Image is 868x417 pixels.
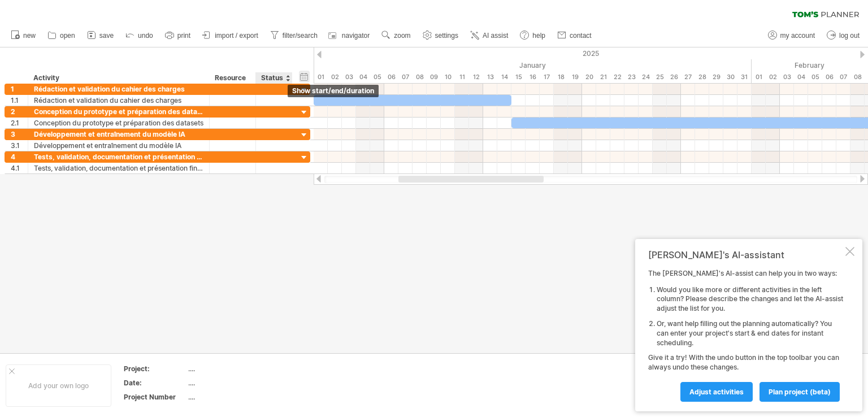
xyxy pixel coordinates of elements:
[11,84,28,94] div: 1
[6,364,111,407] div: Add your own logo
[752,71,766,83] div: Saturday, 1 February 2025
[124,378,186,388] div: Date:
[467,28,511,43] a: AI assist
[342,32,370,40] span: navigator
[314,71,328,83] div: Wednesday, 1 January 2025
[582,71,596,83] div: Monday, 20 January 2025
[124,364,186,373] div: Project:
[540,71,554,83] div: Friday, 17 January 2025
[215,32,258,40] span: import / export
[34,129,203,140] div: Développement et entraînement du modèle IA
[680,382,753,402] a: Adjust activities
[420,28,462,43] a: settings
[554,71,568,83] div: Saturday, 18 January 2025
[695,71,709,83] div: Tuesday, 28 January 2025
[188,364,283,373] div: ....
[34,163,203,173] div: Tests, validation, documentation et présentation finale
[780,71,794,83] div: Monday, 3 February 2025
[483,32,508,40] span: AI assist
[11,106,28,117] div: 2
[45,28,79,43] a: open
[759,382,840,402] a: plan project (beta)
[850,71,865,83] div: Saturday, 8 February 2025
[384,71,398,83] div: Monday, 6 January 2025
[657,319,843,347] li: Or, want help filling out the planning automatically? You can enter your project's start & end da...
[199,28,262,43] a: import / export
[769,388,831,396] span: plan project (beta)
[639,71,653,83] div: Friday, 24 January 2025
[808,71,822,83] div: Wednesday, 5 February 2025
[689,388,744,396] span: Adjust activities
[370,71,384,83] div: Sunday, 5 January 2025
[610,71,624,83] div: Wednesday, 22 January 2025
[23,32,36,40] span: new
[766,71,780,83] div: Sunday, 2 February 2025
[11,118,28,128] div: 2.1
[60,32,75,40] span: open
[648,269,843,401] div: The [PERSON_NAME]'s AI-assist can help you in two ways: Give it a try! With the undo button in th...
[379,28,414,43] a: zoom
[554,28,595,43] a: contact
[413,71,427,83] div: Wednesday, 8 January 2025
[624,71,639,83] div: Thursday, 23 January 2025
[469,71,483,83] div: Sunday, 12 January 2025
[765,28,818,43] a: my account
[657,285,843,314] li: Would you like more or different activities in the left column? Please describe the changes and l...
[11,95,28,106] div: 1.1
[822,71,836,83] div: Thursday, 6 February 2025
[267,28,321,43] a: filter/search
[11,151,28,162] div: 4
[653,71,667,83] div: Saturday, 25 January 2025
[435,32,458,40] span: settings
[427,71,441,83] div: Thursday, 9 January 2025
[34,140,203,151] div: Développement et entraînement du modèle IA
[11,140,28,151] div: 3.1
[570,32,592,40] span: contact
[532,32,545,40] span: help
[99,32,114,40] span: save
[84,28,117,43] a: save
[8,28,39,43] a: new
[667,71,681,83] div: Sunday, 26 January 2025
[177,32,190,40] span: print
[11,129,28,140] div: 3
[34,95,203,106] div: Rédaction et validation du cahier des charges
[124,392,186,402] div: Project Number
[596,71,610,83] div: Tuesday, 21 January 2025
[11,163,28,173] div: 4.1
[648,249,843,260] div: [PERSON_NAME]'s AI-assistant
[681,71,695,83] div: Monday, 27 January 2025
[709,71,723,83] div: Wednesday, 29 January 2025
[123,28,157,43] a: undo
[328,71,342,83] div: Thursday, 2 January 2025
[188,378,283,388] div: ....
[517,28,549,43] a: help
[794,71,808,83] div: Tuesday, 4 February 2025
[261,72,286,84] div: Status
[441,71,455,83] div: Friday, 10 January 2025
[33,72,203,84] div: Activity
[398,71,413,83] div: Tuesday, 7 January 2025
[356,71,370,83] div: Saturday, 4 January 2025
[497,71,511,83] div: Tuesday, 14 January 2025
[394,32,410,40] span: zoom
[737,71,752,83] div: Friday, 31 January 2025
[723,71,737,83] div: Thursday, 30 January 2025
[283,32,318,40] span: filter/search
[215,72,249,84] div: Resource
[34,118,203,128] div: Conception du prototype et préparation des datasets
[455,71,469,83] div: Saturday, 11 January 2025
[483,71,497,83] div: Monday, 13 January 2025
[138,32,153,40] span: undo
[34,84,203,94] div: Rédaction et validation du cahier des charges
[526,71,540,83] div: Thursday, 16 January 2025
[511,71,526,83] div: Wednesday, 15 January 2025
[162,28,194,43] a: print
[314,59,752,71] div: January 2025
[342,71,356,83] div: Friday, 3 January 2025
[34,106,203,117] div: Conception du prototype et préparation des datasets
[292,86,374,95] span: show start/end/duration
[188,392,283,402] div: ....
[34,151,203,162] div: Tests, validation, documentation et présentation finale
[824,28,863,43] a: log out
